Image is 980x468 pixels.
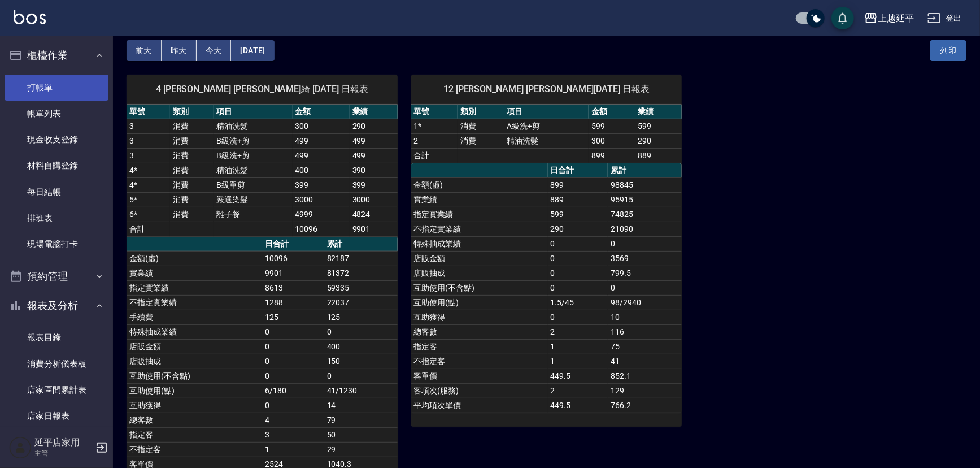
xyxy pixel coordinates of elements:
td: 74825 [608,207,682,222]
span: 4 [PERSON_NAME] [PERSON_NAME]綺 [DATE] 日報表 [140,84,384,95]
td: 300 [293,119,350,133]
td: 499 [350,133,398,148]
td: 金額(虛) [127,251,262,266]
td: 599 [635,119,682,133]
a: 材料自購登錄 [5,153,108,179]
td: 22037 [324,295,398,310]
td: 店販抽成 [411,266,548,280]
td: 499 [350,148,398,163]
td: 消費 [458,133,504,148]
td: 消費 [170,207,214,222]
td: 899 [589,148,635,163]
td: 889 [635,148,682,163]
td: 6/180 [262,383,324,398]
td: 499 [293,148,350,163]
td: 合計 [411,148,458,163]
td: 59335 [324,280,398,295]
td: 1 [548,354,608,369]
table: a dense table [127,105,398,237]
td: 9901 [262,266,324,280]
th: 金額 [589,105,635,119]
td: B級單剪 [214,177,293,192]
h5: 延平店家用 [34,437,92,448]
a: 店家日報表 [5,403,108,429]
td: B級洗+剪 [214,148,293,163]
td: 不指定客 [411,354,548,369]
td: 2 [548,324,608,339]
td: B級洗+剪 [214,133,293,148]
td: 50 [324,427,398,442]
td: 125 [262,310,324,324]
table: a dense table [411,163,682,413]
a: 店家區間累計表 [5,377,108,403]
a: 排班表 [5,205,108,231]
button: 登出 [923,8,966,29]
td: 店販抽成 [127,354,262,369]
td: 特殊抽成業績 [127,324,262,339]
th: 金額 [293,105,350,119]
img: Logo [14,10,46,24]
td: 400 [324,339,398,354]
td: 0 [608,236,682,251]
td: 互助使用(點) [127,383,262,398]
td: 95915 [608,192,682,207]
td: 852.1 [608,369,682,383]
td: 消費 [170,133,214,148]
button: 列印 [930,40,966,61]
td: 特殊抽成業績 [411,236,548,251]
th: 單號 [411,105,458,119]
button: 今天 [197,40,232,61]
td: 總客數 [127,413,262,427]
td: 客單價 [411,369,548,383]
td: 400 [293,163,350,177]
td: 手續費 [127,310,262,324]
td: 互助使用(點) [411,295,548,310]
td: 79 [324,413,398,427]
td: 3569 [608,251,682,266]
td: 不指定實業績 [127,295,262,310]
a: 帳單列表 [5,101,108,127]
td: 799.5 [608,266,682,280]
td: 總客數 [411,324,548,339]
td: 21090 [608,222,682,236]
td: 41/1230 [324,383,398,398]
a: 2 [414,136,419,145]
td: 399 [350,177,398,192]
td: 150 [324,354,398,369]
td: 指定實業績 [411,207,548,222]
td: 互助使用(不含點) [127,369,262,383]
td: 精油洗髮 [504,133,589,148]
th: 項目 [504,105,589,119]
td: 互助獲得 [127,398,262,413]
td: 離子餐 [214,207,293,222]
td: 1.5/45 [548,295,608,310]
td: 4 [262,413,324,427]
td: 9901 [350,222,398,236]
img: Person [9,436,32,459]
button: save [831,7,854,29]
td: 2 [548,383,608,398]
td: 0 [262,369,324,383]
button: 前天 [127,40,162,61]
td: 449.5 [548,398,608,413]
td: 390 [350,163,398,177]
td: 0 [262,339,324,354]
td: 41 [608,354,682,369]
th: 項目 [214,105,293,119]
td: 3000 [350,192,398,207]
td: 精油洗髮 [214,119,293,133]
td: 3000 [293,192,350,207]
a: 3 [129,122,134,131]
td: 1 [548,339,608,354]
a: 打帳單 [5,75,108,101]
td: 98845 [608,177,682,192]
td: 29 [324,442,398,457]
a: 消費分析儀表板 [5,351,108,377]
button: 櫃檯作業 [5,41,108,70]
button: 上越延平 [860,7,918,30]
th: 類別 [170,105,214,119]
td: 14 [324,398,398,413]
a: 3 [129,151,134,160]
td: 互助使用(不含點) [411,280,548,295]
td: 實業績 [411,192,548,207]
